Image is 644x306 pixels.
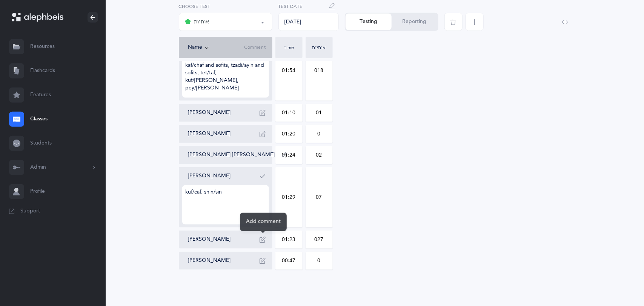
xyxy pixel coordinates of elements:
[278,13,339,31] div: [DATE]
[240,213,287,231] div: Add comment
[188,130,231,138] button: [PERSON_NAME]
[188,109,231,117] button: [PERSON_NAME]
[185,17,209,26] div: אותיות
[392,14,438,30] button: Reporting
[276,168,302,227] input: MM:SS
[276,125,302,143] input: MM:SS
[179,3,272,10] label: Choose test
[188,151,275,159] button: [PERSON_NAME] [PERSON_NAME]
[307,45,331,50] div: אותיות
[276,252,302,269] input: MM:SS
[244,45,266,51] span: Comment
[20,208,40,215] span: Support
[188,236,231,243] button: [PERSON_NAME]
[179,13,272,31] button: אותיות
[276,231,302,248] input: MM:SS
[188,43,244,52] div: Name
[276,146,302,164] input: MM:SS
[188,172,231,180] button: [PERSON_NAME]
[278,3,339,10] label: Test Date
[276,41,302,100] input: MM:SS
[188,257,231,264] button: [PERSON_NAME]
[276,104,302,121] input: MM:SS
[277,45,301,50] div: Time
